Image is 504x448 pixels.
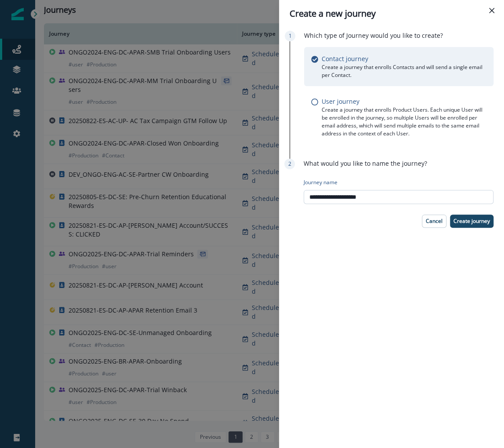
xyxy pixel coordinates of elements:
[322,63,486,79] p: Create a journey that enrolls Contacts and will send a single email per Contact.
[304,159,427,168] p: What would you like to name the journey?
[426,218,442,224] p: Cancel
[304,31,443,40] p: Which type of Journey would you like to create?
[322,54,368,63] p: Contact journey
[453,218,490,224] p: Create journey
[290,7,493,20] div: Create a new journey
[322,106,486,138] p: Create a journey that enrolls Product Users. Each unique User will be enrolled in the journey, so...
[289,32,292,40] p: 1
[288,160,291,168] p: 2
[485,4,499,18] button: Close
[422,215,446,228] button: Cancel
[304,178,337,186] p: Journey name
[450,215,493,228] button: Create journey
[322,97,359,106] p: User journey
